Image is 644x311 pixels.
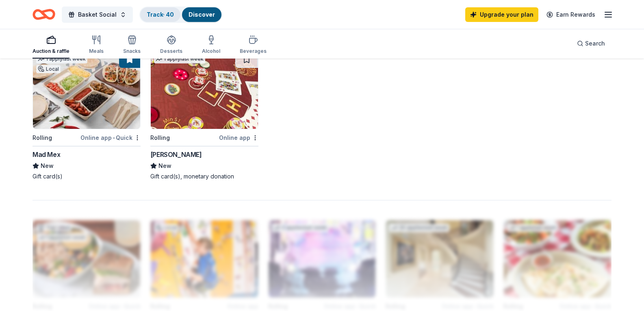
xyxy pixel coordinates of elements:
div: Online app Quick [80,133,141,143]
a: Upgrade your plan [465,7,538,22]
div: Alcohol [202,48,220,54]
div: Gift card(s), monetary donation [150,172,258,181]
span: New [41,161,54,171]
a: Discover [189,11,215,18]
button: Basket Social [62,7,133,23]
div: [PERSON_NAME] [150,150,202,159]
a: Image for Mad Mex1 applylast weekLocalRollingOnline app•QuickMad MexNewGift card(s) [33,51,141,181]
span: Basket Social [78,10,117,20]
div: Mad Mex [33,150,60,159]
button: Meals [89,32,104,59]
button: Track· 40Discover [139,7,222,23]
div: Desserts [160,48,182,54]
button: Search [570,35,611,52]
button: Alcohol [202,32,220,59]
div: Gift card(s) [33,172,141,181]
div: 1 apply last week [36,55,87,63]
div: Snacks [123,48,141,54]
div: Rolling [150,133,170,143]
img: Image for Boyd Gaming [151,52,258,129]
div: Meals [89,48,104,54]
a: Track· 40 [147,11,174,18]
div: Rolling [33,133,52,143]
button: Auction & raffle [33,32,69,59]
a: Home [33,5,55,24]
div: Auction & raffle [33,48,69,54]
span: Search [585,39,605,48]
a: Image for Boyd Gaming1 applylast weekRollingOnline app[PERSON_NAME]NewGift card(s), monetary dona... [150,51,258,181]
div: Local [36,65,61,73]
div: Beverages [240,48,267,54]
a: Earn Rewards [542,7,600,22]
span: • [113,135,115,141]
button: Beverages [240,32,267,59]
div: Online app [219,133,258,143]
span: New [158,161,171,171]
img: Image for Mad Mex [33,52,140,129]
button: Snacks [123,32,141,59]
button: Desserts [160,32,182,59]
div: 1 apply last week [154,55,205,63]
